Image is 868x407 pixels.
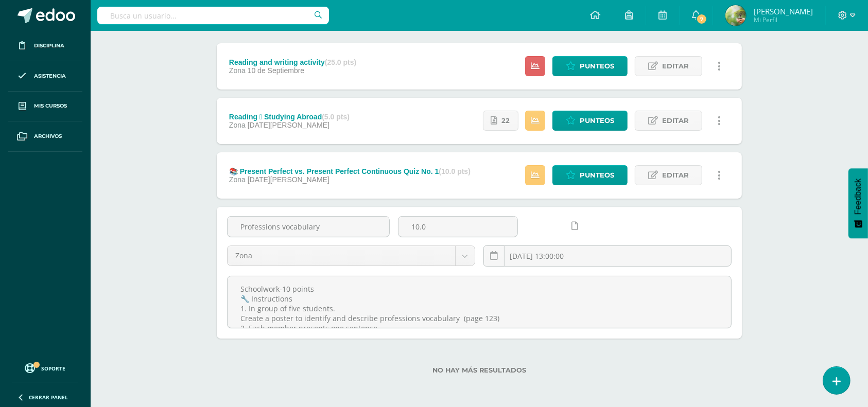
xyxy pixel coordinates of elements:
[754,15,813,24] span: Mi Perfil
[29,394,68,401] span: Cerrar panel
[854,179,863,215] span: Feedback
[580,111,614,130] span: Punteos
[552,56,628,76] a: Punteos
[248,66,305,75] span: 10 de Septiembre
[8,121,82,152] a: Archivos
[8,31,82,61] a: Disciplina
[662,166,689,185] span: Editar
[228,246,475,266] a: Zona
[229,58,356,66] div: Reading and writing activity
[228,276,731,328] textarea: Schoolwork-10 points 🔧 Instructions 1. In group of five students. Create a poster to identify and...
[8,61,82,92] a: Asistencia
[248,121,329,129] span: [DATE][PERSON_NAME]
[12,361,78,375] a: Soporte
[217,366,742,374] label: No hay más resultados
[483,111,518,131] a: 22
[34,132,62,140] span: Archivos
[754,6,813,16] span: [PERSON_NAME]
[580,57,614,76] span: Punteos
[322,113,350,121] strong: (5.0 pts)
[229,175,246,184] span: Zona
[725,5,746,26] img: 84e28b040e5babfa473da7c0a59adeee.png
[696,13,707,25] span: 7
[552,111,628,131] a: Punteos
[439,167,470,175] strong: (10.0 pts)
[8,92,82,122] a: Mis cursos
[325,58,356,66] strong: (25.0 pts)
[97,7,329,24] input: Busca un usuario...
[34,42,64,50] span: Disciplina
[580,166,614,185] span: Punteos
[34,102,67,110] span: Mis cursos
[229,121,246,129] span: Zona
[398,217,517,237] input: Puntos máximos
[552,165,628,185] a: Punteos
[248,175,329,184] span: [DATE][PERSON_NAME]
[228,217,389,237] input: Título
[235,246,447,266] span: Zona
[662,57,689,76] span: Editar
[229,113,350,121] div: Reading  Studying Abroad
[229,66,246,75] span: Zona
[34,72,66,80] span: Asistencia
[502,111,510,130] span: 22
[484,246,731,266] input: Fecha de entrega
[42,365,66,372] span: Soporte
[662,111,689,130] span: Editar
[848,168,868,238] button: Feedback - Mostrar encuesta
[229,167,471,175] div: 📚 Present Perfect vs. Present Perfect Continuous Quiz No. 1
